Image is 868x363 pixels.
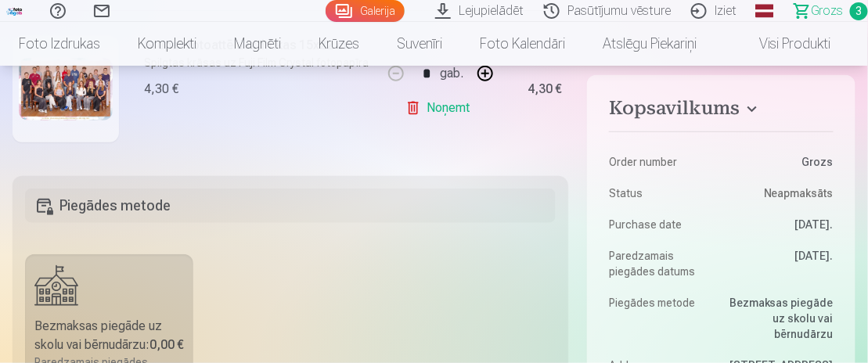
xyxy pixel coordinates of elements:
div: gab. [440,55,463,92]
dt: Paredzamais piegādes datums [609,248,714,279]
a: Noņemt [405,92,477,124]
a: Krūzes [300,22,378,66]
dd: Bezmaksas piegāde uz skolu vai bērnudārzu [729,295,834,342]
img: /fa1 [6,6,23,16]
button: Kopsavilkums [609,97,834,125]
b: 0,00 € [149,337,184,352]
div: Bezmaksas piegāde uz skolu vai bērnudārzu : [34,317,184,354]
div: 4,30 € [144,80,178,99]
dt: Piegādes metode [609,295,714,342]
dt: Order number [609,154,714,170]
a: Atslēgu piekariņi [584,22,715,66]
h5: Piegādes metode [25,189,556,223]
a: Magnēti [215,22,300,66]
a: Suvenīri [378,22,461,66]
a: Komplekti [119,22,215,66]
dt: Purchase date [609,217,714,232]
dd: [DATE]. [729,217,834,232]
span: Neapmaksāts [764,185,834,201]
a: Visi produkti [715,22,850,66]
dt: Status [609,185,714,201]
a: Foto kalendāri [461,22,584,66]
dd: Grozs [729,154,834,170]
span: Grozs [812,2,844,20]
div: 4,30 € [528,84,562,94]
dd: [DATE]. [729,248,834,279]
span: 3 [850,2,868,20]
